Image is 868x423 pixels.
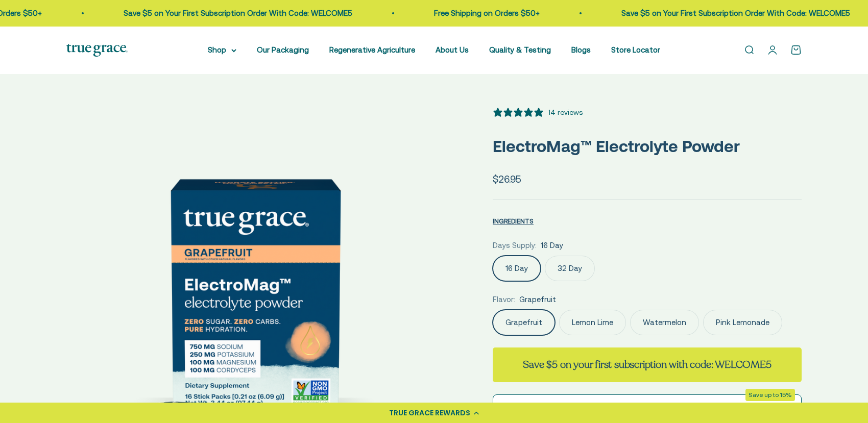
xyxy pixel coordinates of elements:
p: Save $5 on Your First Subscription Order With Code: WELCOME5 [114,7,343,19]
a: Quality & Testing [489,45,551,54]
a: Our Packaging [257,45,309,54]
sale-price: $26.95 [493,171,521,187]
button: INGREDIENTS [493,215,534,227]
strong: Save $5 on your first subscription with code: WELCOME5 [523,358,771,371]
a: Free Shipping on Orders $50+ [425,9,531,17]
span: 16 Day [541,239,563,252]
p: ElectroMag™ Electrolyte Powder [493,133,802,159]
a: Store Locator [611,45,660,54]
span: INGREDIENTS [493,217,534,225]
a: Blogs [571,45,591,54]
a: Regenerative Agriculture [329,45,415,54]
button: 5 stars, 14 ratings [493,107,583,118]
span: Grapefruit [519,293,556,306]
legend: Days Supply: [493,239,537,252]
legend: Flavor: [493,293,515,306]
div: 14 reviews [548,107,583,118]
div: TRUE GRACE REWARDS [389,408,470,418]
a: About Us [436,45,469,54]
summary: Shop [208,44,236,56]
p: Save $5 on Your First Subscription Order With Code: WELCOME5 [612,7,841,19]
